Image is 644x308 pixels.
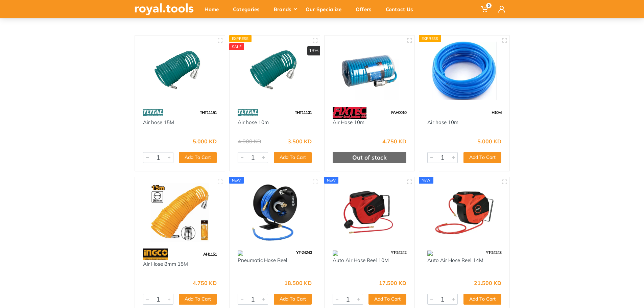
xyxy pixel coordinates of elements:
[427,107,442,119] img: 1.webp
[141,42,219,100] img: Royal Tools - Air hose 15M
[296,250,312,255] span: YT-24240
[274,294,312,305] button: Add To Cart
[179,152,217,163] button: Add To Cart
[229,43,244,50] div: SALE
[229,35,252,42] div: Express
[203,252,217,257] span: AH1151
[143,119,174,125] a: Air hose 15M
[427,251,433,256] img: 142.webp
[141,183,219,242] img: Royal Tools - Air Hose 8mm 15M
[331,42,409,100] img: Royal Tools - Air Hose 10m
[382,139,406,144] div: 4.750 KD
[333,152,407,163] div: Out of stock
[143,261,188,267] a: Air Hose 8mm 15M
[333,107,366,119] img: 115.webp
[492,110,501,115] span: H10M
[238,107,258,119] img: 86.webp
[463,294,501,305] button: Add To Cart
[284,280,312,286] div: 18.500 KD
[427,119,458,125] a: Air hose 10m
[288,139,312,144] div: 3.500 KD
[379,280,406,286] div: 17.500 KD
[269,2,301,16] div: Brands
[200,2,228,16] div: Home
[143,248,168,260] img: 91.webp
[193,280,217,286] div: 4.750 KD
[425,183,503,242] img: Royal Tools - Auto Air Hose Reel 14M
[474,280,501,286] div: 21.500 KD
[238,119,269,125] a: Air hose 10m
[200,110,217,115] span: THT11151
[135,3,194,15] img: royal.tools Logo
[486,250,501,255] span: YT-24243
[193,139,217,144] div: 5.000 KD
[143,107,163,119] img: 86.webp
[419,177,433,184] div: new
[391,110,406,115] span: FAH0010
[307,46,320,55] div: 13%
[419,35,441,42] div: Express
[333,251,338,256] img: 142.webp
[351,2,381,16] div: Offers
[236,183,314,242] img: Royal Tools - Pneumatic Hose Reel
[238,257,287,263] a: Pneumatic Hose Reel
[228,2,269,16] div: Categories
[301,2,351,16] div: Our Specialize
[274,152,312,163] button: Add To Cart
[333,119,364,125] a: Air Hose 10m
[333,257,389,263] a: Auto Air Hose Reel 10M
[477,139,501,144] div: 5.000 KD
[331,183,409,242] img: Royal Tools - Auto Air Hose Reel 10M
[295,110,312,115] span: THT11101
[236,42,314,100] img: Royal Tools - Air hose 10m
[391,250,406,255] span: YT-24242
[463,152,501,163] button: Add To Cart
[427,257,483,263] a: Auto Air Hose Reel 14M
[229,177,244,184] div: new
[238,139,261,144] div: 4.000 KD
[486,3,492,8] span: 0
[368,294,406,305] button: Add To Cart
[179,294,217,305] button: Add To Cart
[324,177,339,184] div: new
[381,2,423,16] div: Contact Us
[238,251,243,256] img: 142.webp
[425,42,503,100] img: Royal Tools - Air hose 10m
